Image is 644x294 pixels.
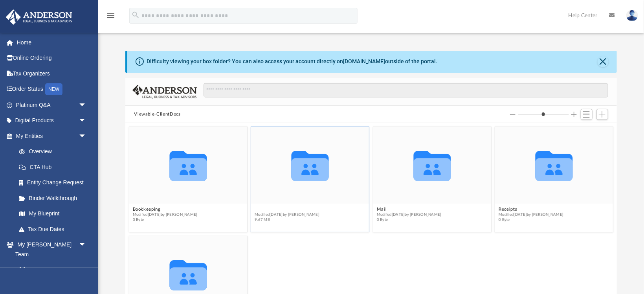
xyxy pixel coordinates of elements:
[45,83,62,95] div: NEW
[11,206,94,222] a: My Blueprint
[499,217,564,222] span: 0 Byte
[6,50,98,66] a: Online Ordering
[133,207,198,212] button: Bookkeeping
[255,217,320,222] span: 9.67 MB
[510,112,516,117] button: Decrease column size
[133,217,198,222] span: 0 Byte
[598,56,609,67] button: Close
[11,190,98,206] a: Binder Walkthrough
[6,81,98,97] a: Order StatusNEW
[11,144,98,160] a: Overview
[11,175,98,191] a: Entity Change Request
[204,83,608,98] input: Search files and folders
[4,9,75,25] img: Anderson Advisors Platinum Portal
[133,212,198,217] span: Modified [DATE] by [PERSON_NAME]
[131,11,140,19] i: search
[106,15,116,20] a: menu
[6,128,98,144] a: My Entitiesarrow_drop_down
[6,237,94,262] a: My [PERSON_NAME] Teamarrow_drop_down
[499,207,564,212] button: Receipts
[255,207,320,212] button: Law
[6,66,98,81] a: Tax Organizers
[79,97,94,113] span: arrow_drop_down
[377,207,442,212] button: Mail
[147,57,437,66] div: Difficulty viewing your box folder? You can also access your account directly on outside of the p...
[79,237,94,253] span: arrow_drop_down
[377,217,442,222] span: 0 Byte
[571,112,577,117] button: Increase column size
[6,97,98,113] a: Platinum Q&Aarrow_drop_down
[518,112,569,117] input: Column size
[11,221,98,237] a: Tax Due Dates
[499,212,564,217] span: Modified [DATE] by [PERSON_NAME]
[596,109,608,120] button: Add
[106,11,116,20] i: menu
[6,35,98,50] a: Home
[626,10,638,21] img: User Pic
[134,111,180,118] button: Viewable-ClientDocs
[6,113,98,129] a: Digital Productsarrow_drop_down
[377,212,442,217] span: Modified [DATE] by [PERSON_NAME]
[11,159,98,175] a: CTA Hub
[581,109,593,120] button: Switch to List View
[79,128,94,144] span: arrow_drop_down
[79,113,94,129] span: arrow_drop_down
[343,58,385,64] a: [DOMAIN_NAME]
[255,212,320,217] span: Modified [DATE] by [PERSON_NAME]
